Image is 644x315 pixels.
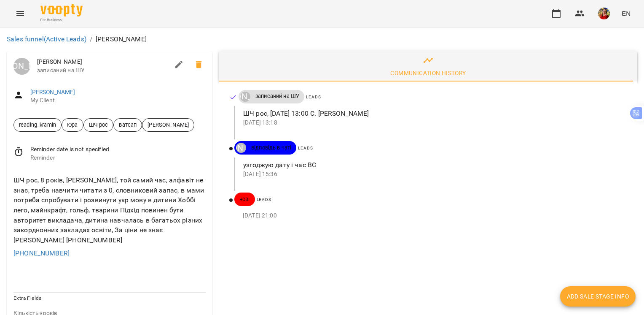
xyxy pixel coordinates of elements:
a: [PERSON_NAME] [234,143,246,153]
a: [PERSON_NAME] [13,58,30,75]
img: Voopty Logo [40,4,83,16]
p: ШЧ рос, [DATE] 13:00 С. [PERSON_NAME] [243,109,624,119]
div: Юрій Тимочко [13,58,30,75]
div: Communication History [390,68,466,78]
div: ШЧ рос, 8 років, [PERSON_NAME], той самий час, алфавіт не знає, треба навчити читати з 0, словник... [12,174,207,247]
span: відповідь в чаті [246,144,296,152]
span: записаний на ШУ [250,92,304,100]
a: Sales funnel(Active Leads) [7,35,86,43]
a: [PERSON_NAME] [239,92,250,102]
span: Leads [257,197,271,202]
nav: breadcrumb [7,34,637,44]
p: [PERSON_NAME] [96,34,147,44]
span: [PERSON_NAME] [37,58,169,66]
p: [DATE] 13:18 [243,119,624,127]
span: ватсап [114,121,142,129]
span: нові [234,196,255,203]
span: EN [622,9,631,18]
p: [DATE] 21:00 [243,212,624,220]
a: [PERSON_NAME] [30,89,75,95]
a: [PHONE_NUMBER] [13,249,70,257]
span: For Business [40,17,83,23]
span: reading_kramin [14,121,61,129]
button: Add Sale Stage info [560,286,636,307]
button: EN [618,5,634,21]
p: [DATE] 15:36 [243,170,624,179]
span: My Client [30,96,206,105]
div: Юрій Тимочко [240,92,250,102]
button: Menu [10,3,30,24]
span: [PERSON_NAME] [142,121,194,129]
span: Extra Fields [13,295,42,301]
span: записаний на ШУ [37,66,169,75]
span: Юра [62,121,83,129]
span: ШЧ рос [84,121,113,129]
div: Юрій Тимочко [236,143,246,153]
p: узгоджую дату і час ВС [243,160,624,170]
span: Leads [306,95,321,99]
span: Reminder [30,154,206,162]
li: / [90,34,92,44]
span: Reminder date is not specified [30,145,206,154]
span: Leads [298,146,313,150]
span: Add Sale Stage info [567,291,629,301]
img: 5e634735370bbb5983f79fa1b5928c88.png [598,8,610,19]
